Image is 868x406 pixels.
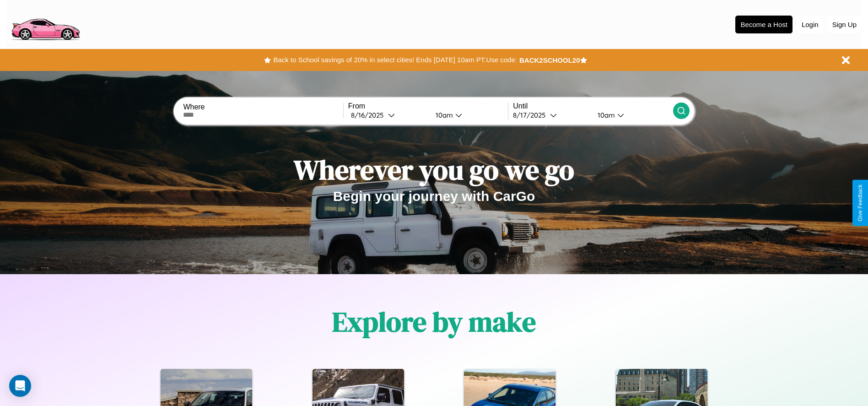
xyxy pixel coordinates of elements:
[348,110,428,120] button: 8/16/2025
[513,102,673,110] label: Until
[797,16,823,33] button: Login
[590,110,673,120] button: 10am
[183,103,343,111] label: Where
[735,16,793,33] button: Become a Host
[593,111,617,119] div: 10am
[332,303,536,341] h1: Explore by make
[7,5,84,43] img: logo
[348,102,508,110] label: From
[428,110,508,120] button: 10am
[351,111,388,119] div: 8 / 16 / 2025
[828,16,861,33] button: Sign Up
[519,56,580,64] b: BACK2SCHOOL20
[857,184,863,222] div: Give Feedback
[9,375,31,397] div: Open Intercom Messenger
[513,111,550,119] div: 8 / 17 / 2025
[271,54,519,66] button: Back to School savings of 20% in select cities! Ends [DATE] 10am PT.Use code:
[431,111,455,119] div: 10am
